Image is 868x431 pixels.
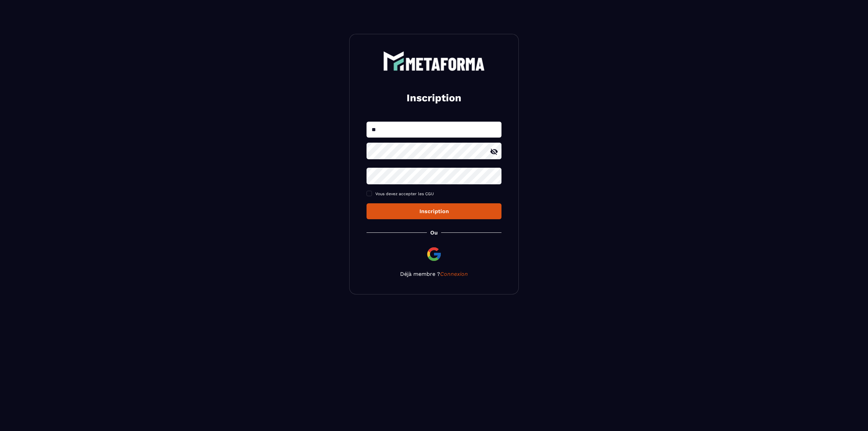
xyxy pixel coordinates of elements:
span: Vous devez accepter les CGU [375,191,434,196]
a: Connexion [440,271,468,277]
div: Inscription [372,208,496,214]
h2: Inscription [375,91,493,105]
button: Inscription [367,203,501,219]
img: logo [383,51,485,71]
img: google [426,246,442,262]
p: Ou [430,229,438,236]
a: logo [367,51,501,71]
p: Déjà membre ? [367,271,501,277]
